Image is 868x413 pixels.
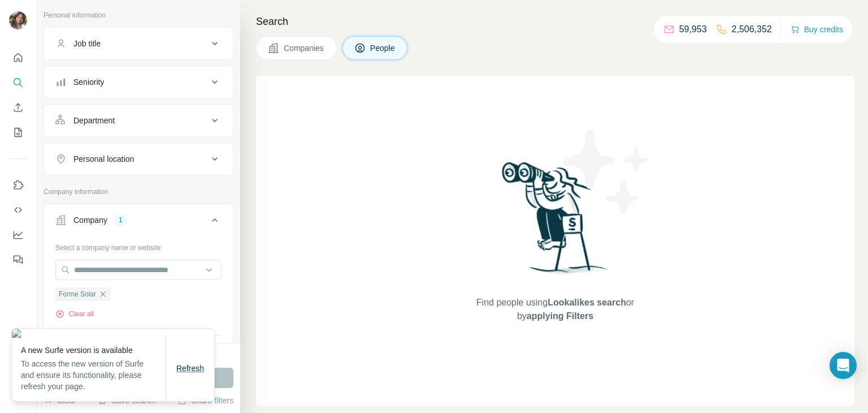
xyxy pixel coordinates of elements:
span: Find people using or by [465,296,645,323]
h4: Search [256,14,854,29]
p: 59,953 [679,23,707,36]
button: Use Surfe API [9,200,27,220]
img: Surfe Illustration - Woman searching with binoculars [497,159,614,285]
button: Refresh [168,358,212,378]
button: Clear all [55,309,94,319]
p: A new Surfe version is available [21,345,166,356]
span: People [370,42,396,54]
span: Companies [284,42,325,54]
img: Avatar [9,11,27,29]
div: Select a company name or website [55,238,222,253]
button: Job title [44,30,233,57]
button: Enrich CSV [9,97,27,118]
button: Feedback [9,249,27,270]
button: Seniority [44,68,233,96]
button: Company1 [44,206,233,238]
span: applying Filters [527,311,593,321]
span: Refresh [176,364,204,373]
button: Quick start [9,48,27,68]
button: My lists [9,122,27,143]
button: Search [9,72,27,93]
button: Use Surfe on LinkedIn [9,175,27,195]
img: f63a811c-f52b-414f-90ab-e6b2bbd85bfa [12,329,214,338]
button: Personal location [44,145,233,173]
div: 1 [114,215,127,225]
span: Forme Solar [59,289,96,299]
button: Dashboard [9,225,27,245]
div: Department [73,115,115,126]
div: Seniority [73,76,104,88]
div: Open Intercom Messenger [830,352,857,379]
p: Personal information [44,10,233,20]
p: To access the new version of Surfe and ensure its functionality, please refresh your page. [21,358,166,392]
div: Company [73,214,107,226]
img: Surfe Illustration - Stars [555,121,657,223]
button: Department [44,107,233,134]
p: 2,506,352 [732,23,772,36]
p: Company information [44,187,233,197]
div: Personal location [73,153,134,165]
button: Buy credits [791,21,843,37]
div: Job title [73,38,101,49]
span: Lookalikes search [548,298,626,307]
